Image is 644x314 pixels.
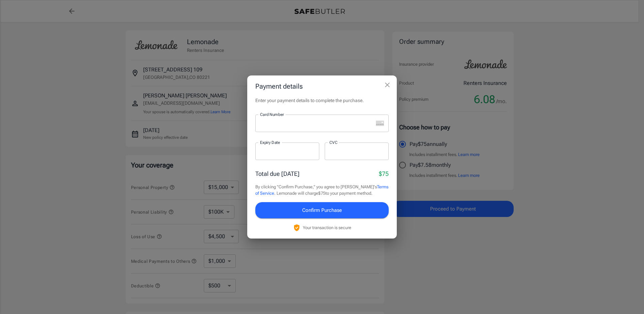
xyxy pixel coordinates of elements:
button: close [381,78,394,92]
svg: unknown [376,121,384,126]
p: Enter your payment details to complete the purchase. [255,97,389,104]
iframe: Secure CVC input frame [329,148,384,154]
p: By clicking "Confirm Purchase," you agree to [PERSON_NAME]'s . Lemonade will charge $75 to your p... [255,184,389,197]
label: CVC [329,139,337,145]
p: Total due [DATE] [255,169,299,178]
span: Confirm Purchase [302,206,342,215]
h2: Payment details [247,75,397,97]
label: Card Number [260,112,284,117]
label: Expiry Date [260,139,280,145]
iframe: Secure expiration date input frame [260,148,315,154]
p: $75 [379,169,389,178]
p: Your transaction is secure [303,224,351,231]
button: Confirm Purchase [255,202,389,218]
iframe: Secure card number input frame [260,120,373,126]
